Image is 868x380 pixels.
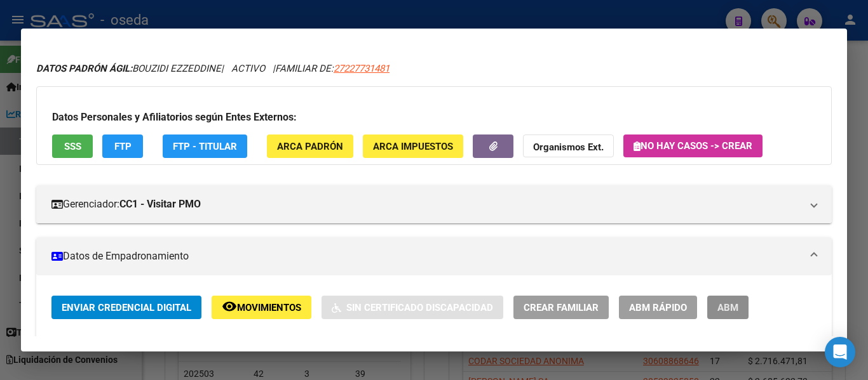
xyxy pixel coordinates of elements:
button: Crear Familiar [513,296,609,319]
span: Crear Familiar [524,302,599,313]
button: FTP [102,134,143,158]
span: No hay casos -> Crear [634,140,752,152]
span: ABM [717,302,738,313]
button: ARCA Impuestos [363,134,463,158]
button: Enviar Credencial Digital [51,296,201,319]
span: Sin Certificado Discapacidad [346,302,493,313]
mat-expansion-panel-header: Datos de Empadronamiento [36,237,832,275]
span: FTP [114,141,132,152]
span: 27227731481 [334,63,390,74]
button: SSS [52,134,93,158]
strong: Etiquetas: [51,334,93,346]
button: Movimientos [212,296,311,319]
span: ARCA Impuestos [373,141,453,152]
span: BOUZIDI EZZEDDINE [36,63,221,74]
span: Movimientos [237,302,301,313]
div: Open Intercom Messenger [825,337,855,367]
h3: Datos Personales y Afiliatorios según Entes Externos: [52,110,816,125]
i: | ACTIVO | [36,63,390,74]
button: ABM Rápido [619,296,697,319]
strong: Organismos Ext. [533,141,604,153]
span: ABM Rápido [629,302,687,313]
strong: DATOS PADRÓN ÁGIL: [36,63,132,74]
button: No hay casos -> Crear [623,134,763,157]
button: FTP - Titular [163,134,247,158]
span: FTP - Titular [173,141,237,152]
button: Sin Certificado Discapacidad [322,296,503,319]
span: SSS [64,141,81,152]
span: 23945595949 [191,30,281,47]
span: FAMILIAR DE: [275,63,390,74]
span: Enviar Credencial Digital [62,302,191,313]
mat-panel-title: Gerenciador: [51,197,801,212]
mat-expansion-panel-header: Gerenciador:CC1 - Visitar PMO [36,185,832,223]
span: ARCA Padrón [277,141,343,152]
mat-panel-title: Datos de Empadronamiento [51,249,801,264]
strong: CC1 - Visitar PMO [119,197,201,212]
button: Organismos Ext. [523,134,614,158]
mat-icon: remove_red_eye [222,299,237,314]
button: ARCA Padrón [267,134,353,158]
button: ABM [707,296,749,319]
